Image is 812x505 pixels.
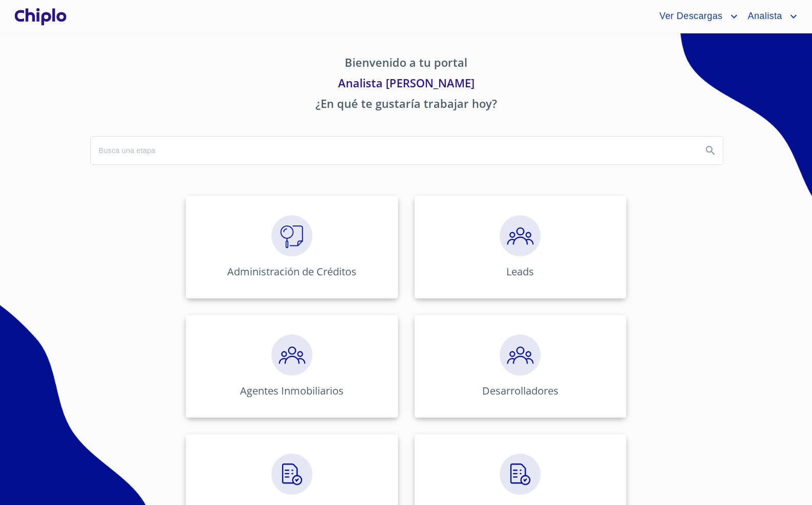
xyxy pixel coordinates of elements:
[740,8,787,25] span: Analista
[482,384,559,398] p: Desarrolladores
[506,265,534,278] p: Leads
[91,137,694,164] input: search
[240,384,344,398] p: Agentes Inmobiliarios
[740,8,800,25] button: account of current user
[90,74,722,95] p: Analista [PERSON_NAME]
[90,95,722,116] p: ¿En qué te gustaría trabajar hoy?
[271,454,312,495] img: megaClickCreditos.png
[227,265,357,278] p: Administración de Créditos
[271,215,312,256] img: megaClickVerifiacion.png
[698,138,723,163] button: Search
[651,8,740,25] button: account of current user
[500,334,541,376] img: megaClickPrecalificacion.png
[500,454,541,495] img: megaClickCreditos.png
[90,54,722,74] p: Bienvenido a tu portal
[651,8,727,25] span: Ver Descargas
[500,215,541,256] img: megaClickPrecalificacion.png
[271,334,312,376] img: megaClickPrecalificacion.png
